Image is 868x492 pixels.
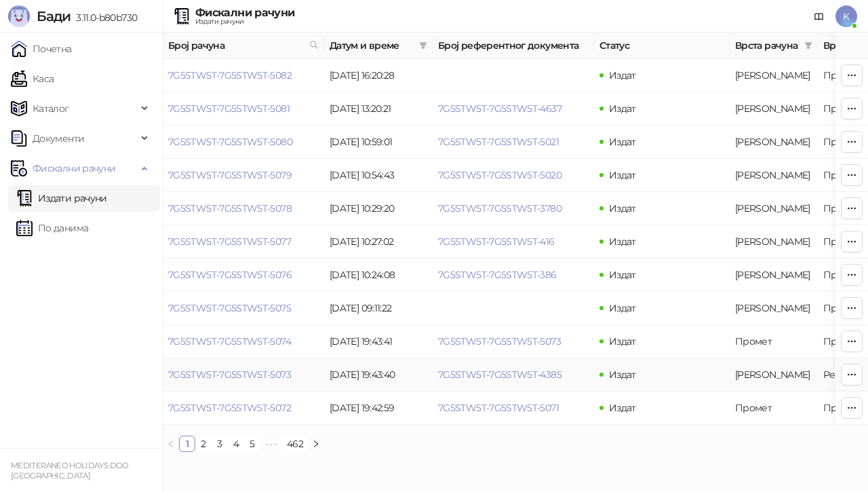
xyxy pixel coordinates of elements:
[16,185,107,212] a: Издати рачуни
[168,38,304,53] span: Број рачуна
[324,325,433,358] td: [DATE] 19:43:41
[33,95,69,122] span: Каталог
[260,436,282,452] span: •••
[163,358,324,392] td: 7G5STW5T-7G5STW5T-5073
[168,235,291,248] a: 7G5STW5T-7G5STW5T-5077
[324,358,433,392] td: [DATE] 19:43:40
[609,69,636,81] span: Издат
[835,5,857,27] span: K
[212,436,228,452] li: 3
[196,436,211,451] a: 2
[163,159,324,192] td: 7G5STW5T-7G5STW5T-5079
[438,136,559,148] a: 7G5STW5T-7G5STW5T-5021
[330,38,414,53] span: Датум и време
[609,102,636,115] span: Издат
[609,402,636,414] span: Издат
[730,192,818,225] td: Аванс
[609,269,636,281] span: Издат
[195,436,212,452] li: 2
[324,59,433,92] td: [DATE] 16:20:28
[179,436,195,452] li: 1
[324,225,433,259] td: [DATE] 10:27:02
[163,259,324,292] td: 7G5STW5T-7G5STW5T-5076
[168,368,291,381] a: 7G5STW5T-7G5STW5T-5073
[609,136,636,148] span: Издат
[163,59,324,92] td: 7G5STW5T-7G5STW5T-5082
[229,436,243,451] a: 4
[212,436,227,451] a: 3
[163,392,324,425] td: 7G5STW5T-7G5STW5T-5072
[416,35,430,56] span: filter
[324,192,433,225] td: [DATE] 10:29:20
[730,159,818,192] td: Аванс
[419,41,427,50] span: filter
[308,436,324,452] button: right
[609,302,636,314] span: Издат
[163,225,324,259] td: 7G5STW5T-7G5STW5T-5077
[71,12,137,24] span: 3.11.0-b80b730
[11,65,54,92] a: Каса
[438,269,557,281] a: 7G5STW5T-7G5STW5T-386
[594,33,730,59] th: Статус
[730,126,818,159] td: Аванс
[324,126,433,159] td: [DATE] 10:59:01
[730,225,818,259] td: Аванс
[308,436,324,452] li: Следећа страна
[168,136,292,148] a: 7G5STW5T-7G5STW5T-5080
[195,7,294,18] div: Фискални рачуни
[735,38,799,53] span: Врста рачуна
[8,5,30,27] img: Logo
[33,125,84,152] span: Документи
[438,235,555,248] a: 7G5STW5T-7G5STW5T-416
[163,325,324,358] td: 7G5STW5T-7G5STW5T-5074
[438,402,559,414] a: 7G5STW5T-7G5STW5T-5071
[609,202,636,214] span: Издат
[730,33,818,59] th: Врста рачуна
[609,169,636,181] span: Издат
[438,335,561,347] a: 7G5STW5T-7G5STW5T-5073
[730,358,818,392] td: Аванс
[609,368,636,381] span: Издат
[260,436,282,452] li: Следећих 5 Страна
[438,368,561,381] a: 7G5STW5T-7G5STW5T-4385
[163,33,324,59] th: Број рачуна
[37,8,71,24] span: Бади
[283,436,307,451] a: 462
[312,440,320,448] span: right
[180,436,195,451] a: 1
[609,235,636,248] span: Издат
[433,33,594,59] th: Број референтног документа
[168,302,291,314] a: 7G5STW5T-7G5STW5T-5075
[11,461,129,480] small: MEDITERANEO HOLIDAYS DOO [GEOGRAPHIC_DATA]
[438,102,561,115] a: 7G5STW5T-7G5STW5T-4637
[33,155,115,182] span: Фискални рачуни
[324,159,433,192] td: [DATE] 10:54:43
[168,169,292,181] a: 7G5STW5T-7G5STW5T-5079
[163,292,324,325] td: 7G5STW5T-7G5STW5T-5075
[804,41,812,50] span: filter
[609,335,636,347] span: Издат
[167,440,175,448] span: left
[324,259,433,292] td: [DATE] 10:24:08
[730,59,818,92] td: Аванс
[168,102,290,115] a: 7G5STW5T-7G5STW5T-5081
[228,436,244,452] li: 4
[730,325,818,358] td: Промет
[802,35,815,56] span: filter
[282,436,308,452] li: 462
[245,436,260,451] a: 5
[11,35,72,62] a: Почетна
[168,335,291,347] a: 7G5STW5T-7G5STW5T-5074
[730,292,818,325] td: Аванс
[324,292,433,325] td: [DATE] 09:11:22
[163,436,179,452] button: left
[324,392,433,425] td: [DATE] 19:42:59
[168,402,291,414] a: 7G5STW5T-7G5STW5T-5072
[168,269,292,281] a: 7G5STW5T-7G5STW5T-5076
[195,18,294,25] div: Издати рачуни
[244,436,260,452] li: 5
[438,202,561,214] a: 7G5STW5T-7G5STW5T-3780
[168,69,292,81] a: 7G5STW5T-7G5STW5T-5082
[438,169,561,181] a: 7G5STW5T-7G5STW5T-5020
[163,436,179,452] li: Претходна страна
